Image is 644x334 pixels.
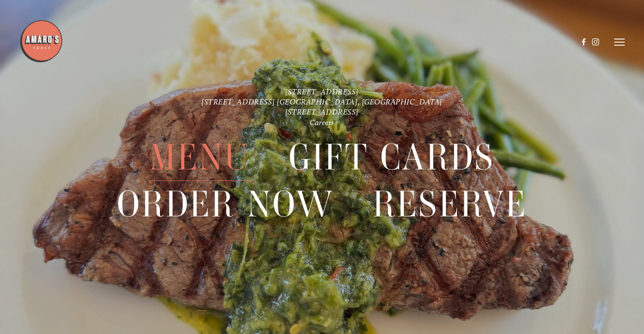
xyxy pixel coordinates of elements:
[117,181,334,228] a: Order Now
[289,134,495,180] a: Gift Cards
[285,108,359,117] a: [STREET_ADDRESS]
[310,118,334,127] a: Careers
[19,19,63,63] img: Amaro's Table
[202,97,442,106] a: [STREET_ADDRESS] [GEOGRAPHIC_DATA], [GEOGRAPHIC_DATA]
[149,134,250,180] a: Menu
[285,87,359,96] a: [STREET_ADDRESS]
[373,181,527,228] a: Reserve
